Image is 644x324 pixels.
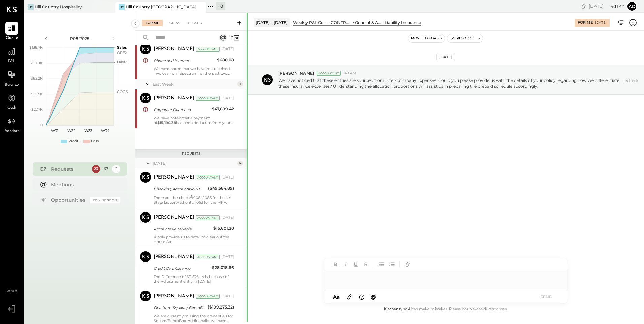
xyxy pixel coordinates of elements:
[154,174,194,181] div: [PERSON_NAME]
[154,314,234,323] div: We are currently missing the credentials for Square/BentoBox. Additionally, we have observed that...
[92,165,100,173] div: 23
[351,260,360,269] button: Underline
[154,46,194,53] div: [PERSON_NAME]
[355,20,381,25] div: General & Administrative Expenses
[154,254,194,260] div: [PERSON_NAME]
[0,45,23,65] a: P&L
[331,20,352,25] div: CONTROLLABLE EXPENSES
[31,107,43,112] text: $27.7K
[341,260,350,269] button: Italic
[90,197,120,203] div: Coming Soon
[0,22,23,41] a: Queue
[154,304,206,311] div: Due from Square / BentoBox
[237,81,243,87] div: 1
[51,181,117,188] div: Mentions
[196,215,220,220] div: Accountant
[221,294,234,299] div: [DATE]
[342,71,356,76] span: 1:49 AM
[117,50,128,55] text: OPEX
[119,4,125,10] div: HC
[221,215,234,220] div: [DATE]
[196,47,220,52] div: Accountant
[447,34,476,42] button: Resolve
[154,195,234,205] div: There are the check 1064,1065 for the NY State Liquor Authority, 1063 for the MPF Publications an...
[40,123,43,127] text: 0
[154,106,210,113] div: Corporate Overhead
[377,260,386,269] button: Unordered List
[408,34,445,42] button: Move to for ks
[221,46,234,52] div: [DATE]
[101,128,109,133] text: W34
[51,166,89,172] div: Requests
[278,70,314,76] span: [PERSON_NAME]
[436,53,455,61] div: [DATE]
[196,96,220,101] div: Accountant
[589,3,625,9] div: [DATE]
[153,81,236,87] div: Last Week
[8,59,16,65] span: P&L
[31,92,43,96] text: $55.5K
[331,293,342,301] button: Aa
[278,77,621,89] p: We have noticed that these entries are sourced from Inter-company Expenses. Could you please prov...
[185,20,205,26] div: Closed
[6,35,18,41] span: Queue
[154,293,194,300] div: [PERSON_NAME]
[67,128,75,133] text: W32
[68,139,78,144] div: Profit
[578,20,593,25] div: For Me
[84,128,92,133] text: W33
[154,95,194,102] div: [PERSON_NAME]
[361,260,370,269] button: Strikethrough
[102,165,110,173] div: 67
[0,92,23,111] a: Cash
[126,4,196,10] div: Hill Country [GEOGRAPHIC_DATA]
[212,264,234,271] div: $28,018.66
[216,2,225,10] div: + 0
[403,260,412,269] button: Add URL
[154,66,234,76] div: We have noted that we have not received invoices from Spectrum for the past two periods. As a res...
[623,78,638,89] span: (edited)
[293,20,327,25] div: Weekly P&L Comparison
[190,193,194,201] span: #
[117,60,128,64] text: Occu...
[626,1,637,12] button: Ad
[112,165,120,173] div: 2
[5,82,19,88] span: Balance
[212,106,234,112] div: $47,899.42
[164,20,183,26] div: For KS
[208,185,234,192] div: ($49,584.89)
[154,214,194,221] div: [PERSON_NAME]
[385,20,421,25] div: Liability Insurance
[196,255,220,259] div: Accountant
[595,20,607,25] div: [DATE]
[0,115,23,134] a: Vendors
[371,294,376,300] span: @
[154,265,210,272] div: Credit Card Clearing
[237,161,243,166] div: 12
[7,105,16,111] span: Cash
[91,139,99,144] div: Loss
[368,293,378,301] button: @
[51,197,87,203] div: Opportunities
[387,260,396,269] button: Ordered List
[35,4,82,10] div: Hill Country Hospitality
[51,128,58,133] text: W31
[221,254,234,260] div: [DATE]
[31,76,43,81] text: $83.2K
[29,45,43,50] text: $138.7K
[154,226,211,232] div: Accounts Receivable
[208,304,234,311] div: ($199,275.32)
[580,3,587,10] div: copy link
[154,274,234,284] div: The Difference of $11,576.44 is because of the Adjustment entry in [DATE]
[196,294,220,299] div: Accountant
[154,116,234,125] div: We have noted that a payment of has been deducted from your Hill Country Hospitality Bank account...
[117,89,128,94] text: COGS
[51,36,108,41] div: P08 2025
[0,68,23,88] a: Balance
[139,151,243,156] div: Requests
[317,71,341,76] div: Accountant
[142,20,163,26] div: For Me
[154,235,234,244] div: Kindly provide us to detail to clear out the House A/c
[5,128,19,134] span: Vendors
[533,292,560,301] button: SEND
